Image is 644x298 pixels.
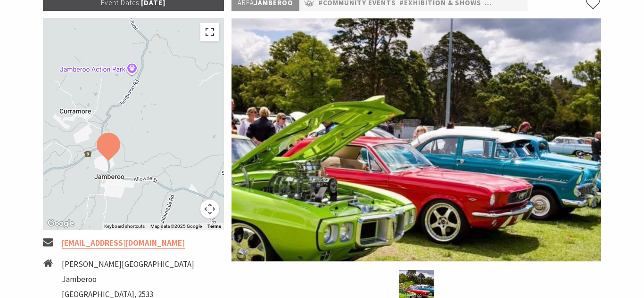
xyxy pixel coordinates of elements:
button: Keyboard shortcuts [104,223,145,230]
a: [EMAIL_ADDRESS][DOMAIN_NAME] [62,238,185,249]
button: Toggle fullscreen view [200,23,219,41]
a: Open this area in Google Maps (opens a new window) [45,217,76,230]
span: Map data ©2025 Google [150,224,202,229]
button: Map camera controls [200,200,219,218]
li: Jamberoo [62,273,194,286]
a: Terms (opens in new tab) [207,224,221,229]
img: Google [45,217,76,230]
li: [PERSON_NAME][GEOGRAPHIC_DATA] [62,258,194,271]
img: Jamberoo Car Show [231,18,601,261]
